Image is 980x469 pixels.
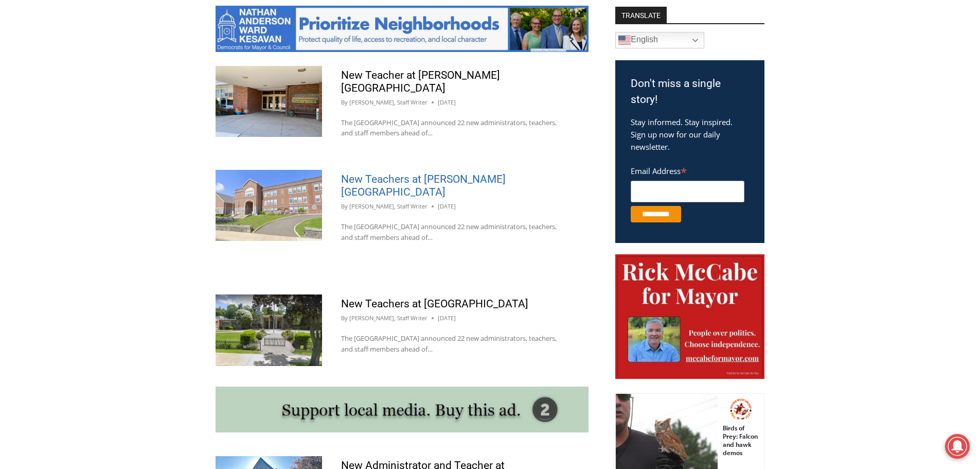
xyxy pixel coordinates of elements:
[631,161,744,179] label: Email Address
[615,7,667,23] strong: TRANSLATE
[341,333,569,355] p: The [GEOGRAPHIC_DATA] announced 22 new administrators, teachers, and staff members ahead of…
[341,202,348,211] span: By
[349,202,427,210] a: [PERSON_NAME], Staff Writer
[341,117,569,139] p: The [GEOGRAPHIC_DATA] announced 22 new administrators, teachers, and staff members ahead of…
[108,30,144,84] div: Birds of Prey: Falcon and hawk demos
[631,76,749,108] h3: Don't miss a single story!
[438,202,456,211] time: [DATE]
[341,298,528,310] a: New Teachers at [GEOGRAPHIC_DATA]
[631,116,749,153] p: Stay informed. Stay inspired. Sign up now for our daily newsletter.
[247,100,498,128] a: Intern @ [DOMAIN_NAME]
[341,98,348,107] span: By
[120,87,124,97] div: 6
[108,87,112,97] div: 2
[615,254,764,379] img: McCabe for Mayor
[615,32,704,48] a: English
[341,314,348,323] span: By
[269,102,477,126] span: Intern @ [DOMAIN_NAME]
[260,1,486,100] div: "[PERSON_NAME] and I covered the [DATE] Parade, which was a really eye opening experience as I ha...
[216,170,322,241] img: (PHOTO: Milton Elementary School.)
[438,314,456,323] time: [DATE]
[216,387,589,433] img: support local media, buy this ad
[341,173,506,198] a: New Teachers at [PERSON_NAME][GEOGRAPHIC_DATA]
[438,98,456,107] time: [DATE]
[216,66,322,137] img: (PHOTO: The Osborn Elementary School. File photo, 2020.)
[341,69,500,94] a: New Teacher at [PERSON_NAME][GEOGRAPHIC_DATA]
[8,103,132,127] h4: [PERSON_NAME] Read Sanctuary Fall Fest: [DATE]
[216,294,322,366] img: (PHOTO: Midland Elementary School.)
[618,34,631,46] img: en
[115,87,117,97] div: /
[349,98,427,106] a: [PERSON_NAME], Staff Writer
[349,314,427,322] a: [PERSON_NAME], Staff Writer
[341,221,569,243] p: The [GEOGRAPHIC_DATA] announced 22 new administrators, teachers, and staff members ahead of…
[1,102,149,128] a: [PERSON_NAME] Read Sanctuary Fall Fest: [DATE]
